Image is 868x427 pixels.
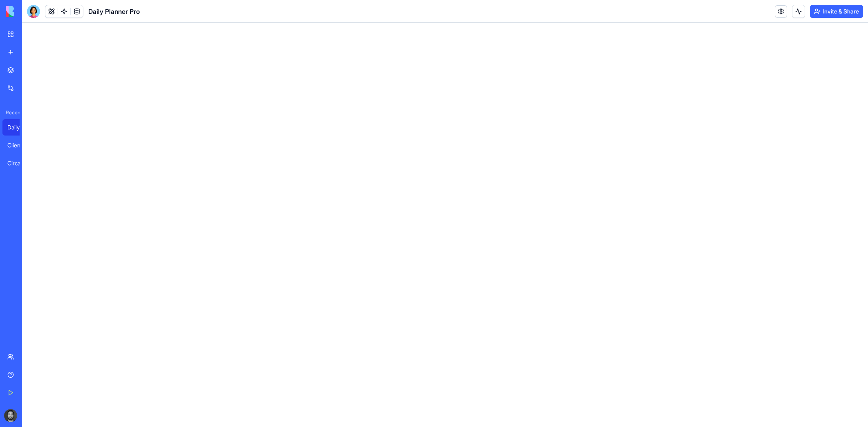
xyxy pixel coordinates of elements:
span: Recent [2,109,20,116]
div: Circa Operations Hub [7,159,30,167]
button: Invite & Share [810,5,863,18]
span: Daily Planner Pro [88,7,140,16]
a: Circa Operations Hub [2,155,35,171]
div: Client Notes Tracker [7,141,30,149]
div: Daily Planner Pro [7,123,30,131]
a: Client Notes Tracker [2,137,35,153]
img: logo [6,6,56,17]
img: ACg8ocLgOF4bjOymJxKawdIdklYA68NjYQoKYxjRny7HkDiFQmphKnKP_Q=s96-c [4,409,17,422]
a: Daily Planner Pro [2,119,35,136]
